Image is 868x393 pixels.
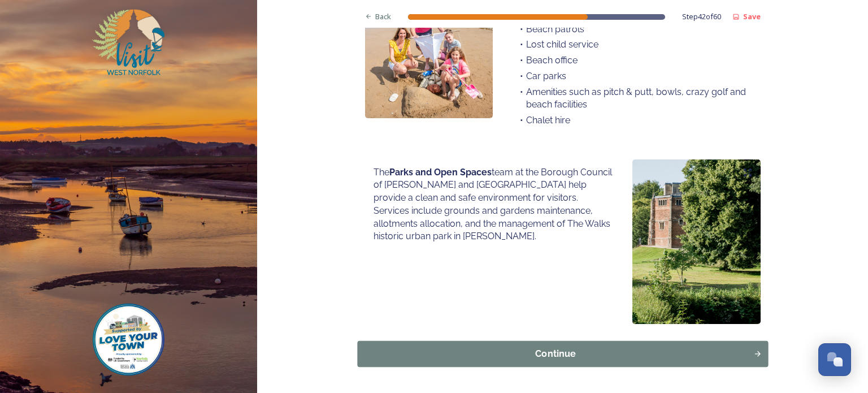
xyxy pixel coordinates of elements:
[513,114,752,127] li: Chalet hire
[743,11,761,21] strong: Save
[513,70,752,83] li: Car parks
[682,11,721,22] span: Step 42 of 60
[363,347,747,361] div: Continue
[513,54,752,67] li: Beach office
[513,86,752,111] li: Amenities such as pitch & putt, bowls, crazy golf and beach facilities
[513,23,752,36] li: Beach patrols
[357,341,768,367] button: Continue
[374,166,613,243] p: The team at the Borough Council of [PERSON_NAME] and [GEOGRAPHIC_DATA] help provide a clean and s...
[389,167,492,178] strong: Parks and Open Spaces
[375,11,391,22] span: Back
[818,343,851,376] button: Open Chat
[513,38,752,51] li: Lost child service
